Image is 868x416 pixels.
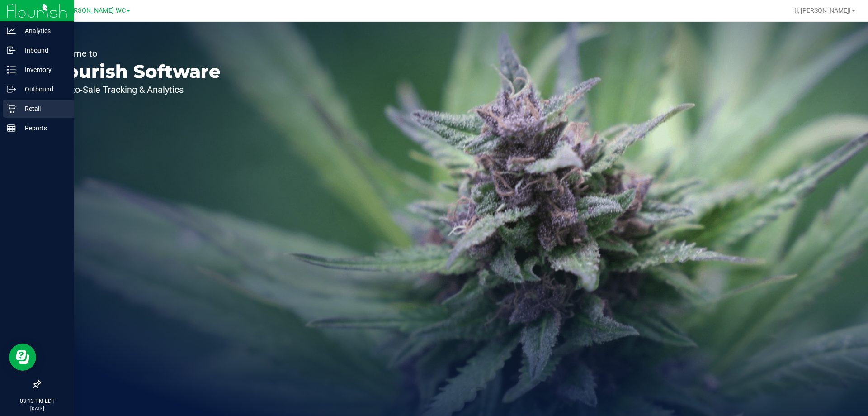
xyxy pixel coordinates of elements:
[16,123,70,134] p: Reports
[7,124,16,133] inline-svg: Reports
[4,405,70,412] p: [DATE]
[54,7,126,14] span: St. [PERSON_NAME] WC
[7,46,16,55] inline-svg: Inbound
[16,84,70,95] p: Outbound
[7,26,16,35] inline-svg: Analytics
[7,85,16,94] inline-svg: Outbound
[792,7,851,14] span: Hi, [PERSON_NAME]!
[49,85,221,94] p: Seed-to-Sale Tracking & Analytics
[16,25,70,36] p: Analytics
[7,104,16,113] inline-svg: Retail
[49,49,221,58] p: Welcome to
[9,344,36,371] iframe: Resource center
[4,397,70,405] p: 03:13 PM EDT
[16,64,70,75] p: Inventory
[49,62,221,81] p: Flourish Software
[7,65,16,74] inline-svg: Inventory
[16,103,70,114] p: Retail
[16,45,70,56] p: Inbound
